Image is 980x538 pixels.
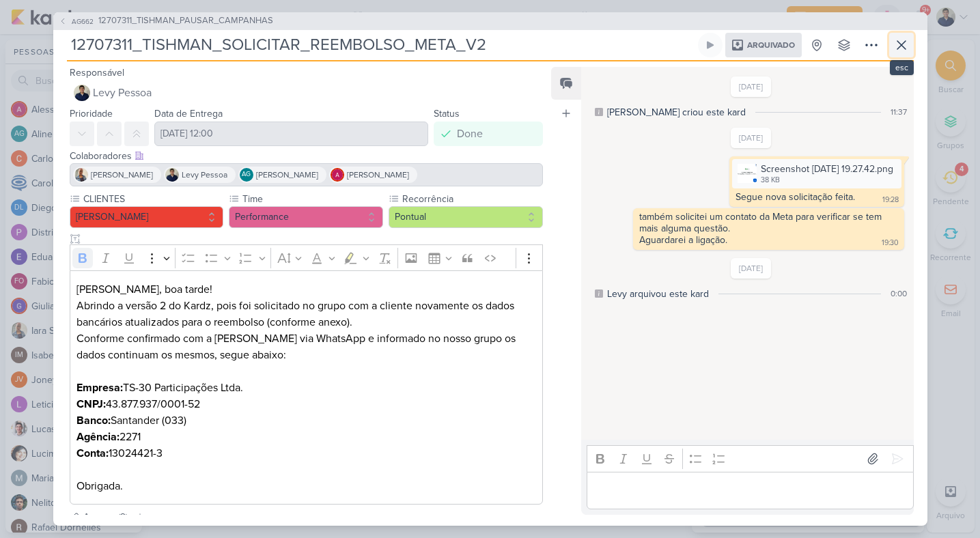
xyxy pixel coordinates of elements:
[891,287,907,300] div: 0:00
[76,380,535,494] p: TS-30 Participações Ltda. 43.877.937/0001-52 Santander (033) 2271 13024421-3 Obrigada.
[882,195,899,206] div: 19:28
[434,108,460,119] label: Status
[154,122,429,146] input: Select a date
[93,85,152,101] span: Levy Pessoa
[890,60,914,75] div: esc
[891,106,907,118] div: 11:37
[241,192,383,206] label: Time
[747,41,795,49] span: Arquivado
[154,108,223,119] label: Data de Entrega
[83,510,128,524] div: Anexos (2)
[242,171,251,178] p: AG
[76,330,535,380] p: Conforme confirmado com a [PERSON_NAME] via WhatsApp e informado no nosso grupo os dados continua...
[70,244,544,271] div: Editor toolbar
[70,206,224,228] button: [PERSON_NAME]
[229,206,383,228] button: Performance
[738,164,757,183] img: RYvYYg8sBIKdZQQ6tzRu1szq52IB8fDj1Pji12DP.png
[331,168,344,182] img: Alessandra Gomes
[76,414,111,427] strong: Banco:
[389,206,543,228] button: Pontual
[67,33,695,57] input: Kard Sem Título
[882,238,899,249] div: 19:30
[639,211,897,234] div: também solicitei um contato da Meta para verificar se tem mais alguma questão.
[70,270,544,505] div: Editor editing area: main
[705,40,716,51] div: Ligar relógio
[587,472,913,509] div: Editor editing area: main
[401,192,543,206] label: Recorrência
[74,85,90,101] img: Levy Pessoa
[165,168,179,182] img: Levy Pessoa
[347,169,409,181] span: [PERSON_NAME]
[587,445,913,472] div: Editor toolbar
[70,108,113,119] label: Prioridade
[76,281,535,298] p: [PERSON_NAME], boa tarde!
[76,430,120,444] strong: Agência:
[732,159,901,188] div: Screenshot 2025-09-25 at 19.27.42.png
[761,175,893,186] div: 38 KB
[82,192,224,206] label: CLIENTES
[595,289,603,298] div: Este log é visível à todos no kard
[70,81,544,105] button: Levy Pessoa
[70,67,124,79] label: Responsável
[595,108,603,116] div: Este log é visível à todos no kard
[736,191,855,203] div: Segue nova solicitação feita.
[457,126,483,142] div: Done
[240,168,253,182] div: Aline Gimenez Graciano
[761,162,893,176] div: Screenshot [DATE] 19.27.42.png
[76,381,123,395] strong: Empresa:
[434,122,543,146] button: Done
[70,149,544,163] div: Colaboradores
[256,169,318,181] span: [PERSON_NAME]
[91,169,153,181] span: [PERSON_NAME]
[639,234,727,246] div: Aguardarei a ligação.
[607,287,709,301] div: Levy arquivou este kard
[76,298,535,330] p: Abrindo a versão 2 do Kardz, pois foi solicitado no grupo com a cliente novamente os dados bancár...
[607,105,746,119] div: Aline criou este kard
[725,33,802,57] div: Arquivado
[74,168,88,182] img: Iara Santos
[76,447,109,460] strong: Conta:
[182,169,227,181] span: Levy Pessoa
[76,397,106,411] strong: CNPJ:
